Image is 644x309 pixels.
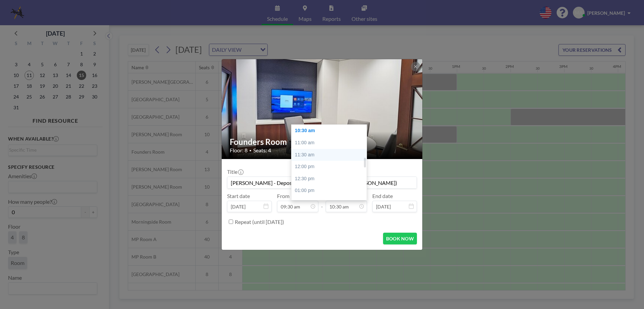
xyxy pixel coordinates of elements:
[230,147,248,154] span: Floor: 8
[291,173,370,185] div: 12:30 pm
[227,177,417,188] input: Mollie Beth's reservation
[227,193,250,199] label: Start date
[372,193,393,199] label: End date
[383,233,417,244] button: BOOK NOW
[291,137,370,149] div: 11:00 am
[291,197,370,209] div: 01:30 pm
[291,161,370,173] div: 12:00 pm
[235,219,284,225] label: Repeat (until [DATE])
[321,195,323,210] span: -
[291,149,370,161] div: 11:30 am
[253,147,271,154] span: Seats: 4
[222,33,423,185] img: 537.jpg
[227,168,243,175] label: Title
[277,193,289,199] label: From
[230,137,415,147] h2: Founders Room
[291,125,370,137] div: 10:30 am
[249,148,252,153] span: •
[291,185,370,197] div: 01:00 pm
